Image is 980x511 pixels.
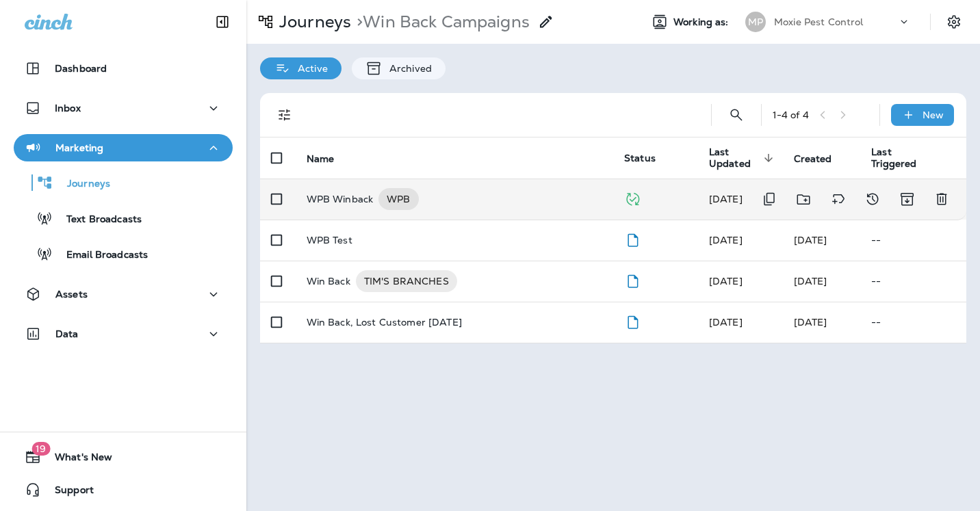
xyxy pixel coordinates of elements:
[41,451,112,468] span: What's New
[274,12,351,32] p: Journeys
[14,320,233,348] button: Data
[723,101,750,129] button: Search Journeys
[378,192,418,206] span: WPB
[271,101,298,129] button: Filters
[794,153,832,165] span: Created
[55,289,88,300] p: Assets
[307,153,335,165] span: Name
[31,442,50,456] span: 19
[14,204,233,233] button: Text Broadcasts
[709,316,743,328] span: Deanna Durrant
[203,8,242,36] button: Collapse Sidebar
[794,153,850,165] span: Created
[624,152,656,164] span: Status
[55,63,107,74] p: Dashboard
[55,142,103,153] p: Marketing
[55,103,81,114] p: Inbox
[351,12,530,32] p: Win Back Campaigns
[624,233,641,245] span: Draft
[291,63,328,74] p: Active
[383,63,432,74] p: Archived
[307,270,350,292] p: Win Back
[378,188,418,210] div: WPB
[942,10,966,34] button: Settings
[709,234,743,246] span: Deanna Durrant
[673,16,732,28] span: Working as:
[53,178,110,191] p: Journeys
[307,317,462,328] p: Win Back, Lost Customer [DATE]
[859,185,886,213] button: View Changelog
[794,234,827,246] span: Deanna Durrant
[871,146,934,170] span: Last Triggered
[893,185,921,213] button: Archive
[794,275,827,287] span: Deanna Durrant
[624,274,641,286] span: Draft
[871,317,955,328] p: --
[55,328,79,339] p: Data
[709,146,777,170] span: Last Updated
[745,12,766,32] div: MP
[307,188,374,210] p: WPB Winback
[923,109,944,120] p: New
[624,315,641,327] span: Draft
[756,185,783,213] button: Duplicate
[14,476,233,503] button: Support
[790,185,818,213] button: Move to folder
[14,55,233,82] button: Dashboard
[356,270,457,292] div: TIM'S BRANCHES
[709,275,743,287] span: Jason Munk
[871,235,955,246] p: --
[14,168,233,197] button: Journeys
[14,239,233,268] button: Email Broadcasts
[307,153,352,165] span: Name
[794,316,827,328] span: J-P Scoville
[53,249,148,262] p: Email Broadcasts
[624,192,641,204] span: Published
[14,134,233,161] button: Marketing
[356,274,457,288] span: TIM'S BRANCHES
[773,109,809,120] div: 1 - 4 of 4
[307,235,352,246] p: WPB Test
[53,213,142,226] p: Text Broadcasts
[871,146,916,170] span: Last Triggered
[774,16,864,27] p: Moxie Pest Control
[709,146,760,170] span: Last Updated
[709,193,743,205] span: Deanna Durrant
[14,280,233,308] button: Assets
[928,185,955,213] button: Delete
[14,94,233,122] button: Inbox
[14,443,233,471] button: 19What's New
[825,185,852,213] button: Add tags
[41,484,94,501] span: Support
[871,276,955,287] p: --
